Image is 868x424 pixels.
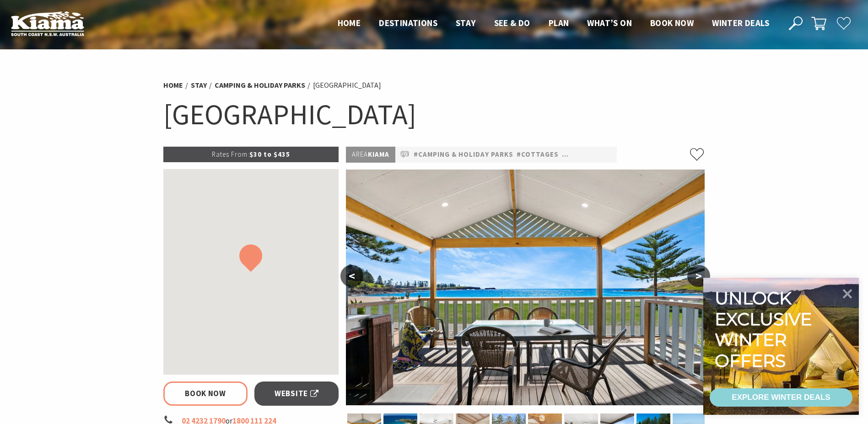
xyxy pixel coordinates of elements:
button: < [340,265,363,287]
p: Kiama [346,147,395,163]
a: Book Now [163,382,248,406]
a: Home [163,80,183,90]
span: Plan [549,17,569,28]
span: What’s On [587,17,632,28]
div: Unlock exclusive winter offers [715,288,816,371]
nav: Main Menu [329,16,778,31]
button: > [687,265,710,287]
a: Website [254,382,339,406]
img: Kendalls on the Beach Holiday Park [346,170,705,405]
a: #Cottages [517,149,559,160]
span: Book now [650,17,694,28]
span: Area [352,150,368,159]
a: #Camping & Holiday Parks [414,149,513,160]
a: #Pet Friendly [562,149,615,160]
span: See & Do [494,17,530,28]
span: Rates From: [212,150,249,159]
h1: [GEOGRAPHIC_DATA] [163,96,705,133]
a: Camping & Holiday Parks [215,80,305,90]
span: Website [275,387,318,400]
li: [GEOGRAPHIC_DATA] [313,79,381,91]
a: EXPLORE WINTER DEALS [710,388,852,407]
span: Destinations [379,17,437,28]
span: Home [338,17,361,28]
p: $30 to $435 [163,147,339,162]
div: EXPLORE WINTER DEALS [732,388,830,407]
span: Winter Deals [712,17,769,28]
img: Kiama Logo [11,11,84,36]
span: Stay [456,17,476,28]
a: Stay [191,80,207,90]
